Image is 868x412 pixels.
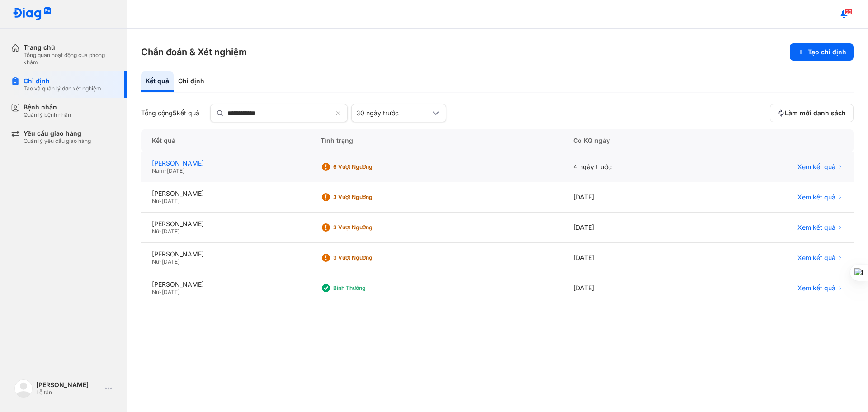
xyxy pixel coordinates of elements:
[24,137,91,145] div: Quản lý yêu cầu giao hàng
[162,198,179,204] span: [DATE]
[797,254,835,262] span: Xem kết quả
[159,198,162,204] span: -
[333,224,406,231] div: 3 Vượt ngưỡng
[141,129,310,152] div: Kết quả
[797,193,835,201] span: Xem kết quả
[159,289,162,295] span: -
[785,109,846,117] span: Làm mới danh sách
[790,43,854,61] button: Tạo chỉ định
[24,111,71,118] div: Quản lý bệnh nhân
[36,381,101,389] div: [PERSON_NAME]
[24,52,116,66] div: Tổng quan hoạt động của phòng khám
[333,284,406,292] div: Bình thường
[152,189,299,198] div: [PERSON_NAME]
[13,7,52,21] img: logo
[24,43,116,52] div: Trang chủ
[152,167,164,174] span: Nam
[164,167,167,174] span: -
[356,109,430,117] div: 30 ngày trước
[141,71,174,92] div: Kết quả
[159,258,162,265] span: -
[159,228,162,235] span: -
[152,198,159,204] span: Nữ
[562,152,700,182] div: 4 ngày trước
[14,379,33,398] img: logo
[797,284,835,292] span: Xem kết quả
[152,280,299,289] div: [PERSON_NAME]
[152,228,159,235] span: Nữ
[152,250,299,258] div: [PERSON_NAME]
[174,71,209,92] div: Chỉ định
[24,85,101,92] div: Tạo và quản lý đơn xét nghiệm
[152,159,299,167] div: [PERSON_NAME]
[152,289,159,295] span: Nữ
[310,129,562,152] div: Tình trạng
[24,129,91,137] div: Yêu cầu giao hàng
[24,103,71,111] div: Bệnh nhân
[333,254,406,261] div: 3 Vượt ngưỡng
[152,258,159,265] span: Nữ
[562,213,700,243] div: [DATE]
[162,289,179,295] span: [DATE]
[36,389,101,396] div: Lễ tân
[162,258,179,265] span: [DATE]
[141,109,199,117] div: Tổng cộng kết quả
[844,9,853,15] span: 20
[162,228,179,235] span: [DATE]
[562,182,700,213] div: [DATE]
[562,129,700,152] div: Có KQ ngày
[152,220,299,228] div: [PERSON_NAME]
[24,77,101,85] div: Chỉ định
[333,163,406,170] div: 6 Vượt ngưỡng
[562,243,700,273] div: [DATE]
[562,273,700,303] div: [DATE]
[770,104,854,122] button: Làm mới danh sách
[173,109,177,117] span: 5
[141,46,247,58] h3: Chẩn đoán & Xét nghiệm
[333,194,406,201] div: 3 Vượt ngưỡng
[167,167,184,174] span: [DATE]
[797,163,835,171] span: Xem kết quả
[797,223,835,232] span: Xem kết quả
